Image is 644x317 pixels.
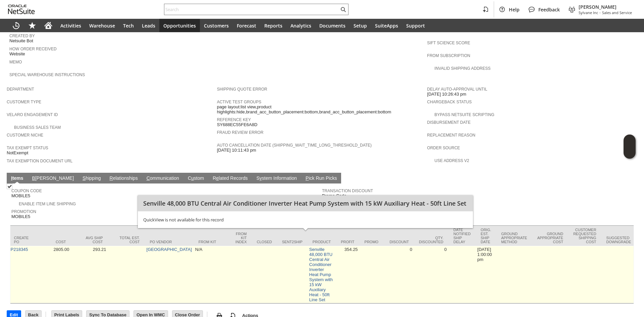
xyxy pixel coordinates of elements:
span: Tech [123,22,134,29]
a: Shipping Quote Error [217,87,267,92]
span: e [216,175,219,181]
span: Leads [142,22,155,29]
td: N/A [194,246,230,303]
a: Reference Key [217,117,251,122]
a: [GEOGRAPHIC_DATA] [147,247,192,252]
span: Website [9,51,25,57]
span: - [599,10,601,15]
div: Promo [365,240,380,244]
a: Special Warehouse Instructions [9,72,85,77]
div: Discount [390,240,409,244]
a: Activities [56,19,85,32]
a: From Subscription [427,53,470,58]
a: P218345 [11,247,28,252]
a: Senville 48,000 BTU Central Air Conditioner Inverter Heat Pump System with 15 kW Auxiliary Heat -... [309,247,333,302]
a: Related Records [211,175,249,182]
span: Sylvane Inc [579,10,598,15]
a: Custom [186,175,206,182]
a: Home [40,19,56,32]
span: S [83,175,86,181]
span: page layout:list view,product highlights:hide,brand_acc_button_placement:bottom,brand_acc_button_... [217,104,424,115]
a: Documents [315,19,350,32]
td: 0 [414,246,448,303]
span: Sales and Service [602,10,632,15]
div: Product [313,240,331,244]
div: Profit [341,240,354,244]
div: From Kit [199,240,225,244]
span: QuickView is not available for this record [143,217,468,223]
a: Leads [138,19,159,32]
div: Customer Requested Shipping Cost [573,228,596,244]
div: Create PO [14,236,29,244]
span: Setup [354,22,367,29]
div: Shortcuts [24,19,40,32]
a: Delay Auto-Approval Until [427,87,487,92]
a: Customer Type [7,100,41,104]
a: Shipping [81,175,103,182]
a: Use Address V2 [434,158,469,163]
a: Invalid Shipping Address [434,66,490,71]
div: Qty. Discounted [419,236,443,244]
a: Recent Records [8,19,24,32]
span: Opportunities [163,22,196,29]
input: Search [164,5,339,13]
span: Warehouse [89,22,115,29]
td: 354.25 [336,246,359,303]
a: System Information [255,175,299,182]
div: Total Est. Cost [113,236,140,244]
svg: Search [339,5,347,13]
a: SuiteApps [371,19,402,32]
a: Transaction Discount [322,189,373,193]
span: [DATE] 10:11:43 pm [217,148,256,153]
a: Coupon Code [11,189,42,193]
a: Fraud Review Error [217,130,264,135]
span: I [11,175,12,181]
a: Pick Run Picks [304,175,338,182]
span: Customers [204,22,229,29]
span: y [260,175,262,181]
a: Replacement reason [427,133,475,138]
a: Auto Cancellation Date (shipping_wait_time_long_threshold_date) [217,143,372,148]
span: P [306,175,309,181]
span: Forecast [237,22,256,29]
a: Items [9,175,25,182]
td: 2805.00 [34,246,71,303]
div: Avg Ship Cost [76,236,103,244]
h2: Senville 48,000 BTU Central Air Conditioner Inverter Heat Pump System with 15 kW Auxiliary Heat -... [138,195,473,211]
a: Opportunities [159,19,200,32]
span: Activities [60,22,81,29]
svg: Home [44,21,52,30]
div: PO Vendor [150,240,189,244]
svg: Recent Records [12,21,20,30]
a: Order Source [427,146,460,150]
span: SY688EC55FE6A8D [217,122,258,127]
td: [DATE] 1:00:00 pm [476,246,496,303]
a: Tax Exemption Document URL [7,159,72,163]
div: From Kit Index [235,232,247,244]
div: Date Notified Ship Delay [453,228,471,244]
svg: Shortcuts [28,21,36,30]
div: Ground Appropriate Method [501,232,527,244]
iframe: Click here to launch Oracle Guided Learning Help Panel [624,135,636,159]
div: Sent2Ship [282,240,303,244]
a: Active Test Groups [217,100,261,104]
a: B[PERSON_NAME] [31,175,75,182]
div: Cost [39,240,66,244]
img: Checked [7,183,12,189]
span: NotExempt [7,150,28,156]
a: Promotion [11,209,36,214]
a: Sift Science Score [427,41,470,45]
a: Tax Exempt Status [7,146,48,150]
span: Oracle Guided Learning Widget. To move around, please hold and drag [624,147,636,159]
a: Customer Niche [7,133,43,138]
a: Setup [350,19,371,32]
span: SuiteApps [375,22,398,29]
a: Support [402,19,429,32]
div: Orig. Est. Ship Date [481,228,491,244]
div: Ground Appropriate Cost [537,232,563,244]
span: R [110,175,113,181]
span: [PERSON_NAME] [579,4,632,10]
span: Analytics [290,22,311,29]
a: Bypass NetSuite Scripting [434,112,494,117]
span: Help [509,6,520,13]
